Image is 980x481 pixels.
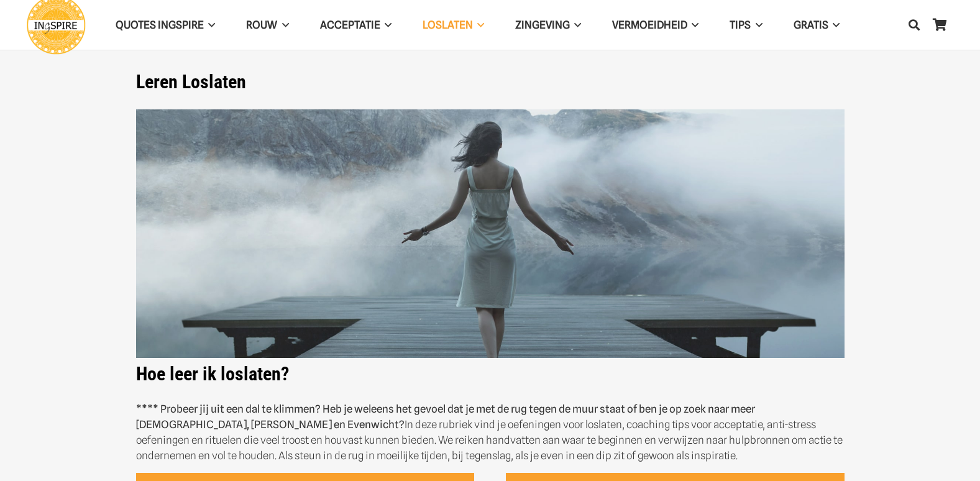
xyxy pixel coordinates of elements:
span: VERMOEIDHEID Menu [687,9,698,40]
span: Acceptatie [320,19,380,31]
a: ZingevingZingeving Menu [500,9,597,41]
h1: Leren Loslaten [136,71,845,93]
span: ROUW Menu [277,9,288,40]
a: AcceptatieAcceptatie Menu [305,9,407,41]
span: QUOTES INGSPIRE Menu [204,9,215,40]
img: Inspiratie en tips bij een gemis aan zingeving voor meer zingeving en lichtpuntjes op je pad naar... [136,109,845,359]
span: GRATIS [794,19,828,31]
a: VERMOEIDHEIDVERMOEIDHEID Menu [597,9,714,41]
a: LoslatenLoslaten Menu [407,9,500,41]
span: QUOTES INGSPIRE [116,19,204,31]
a: Zoeken [902,9,927,40]
span: GRATIS Menu [828,9,840,40]
a: TIPSTIPS Menu [714,9,777,41]
span: Zingeving [515,19,570,31]
a: GRATISGRATIS Menu [778,9,855,41]
strong: Hoe leer ik loslaten? [136,341,845,385]
a: QUOTES INGSPIREQUOTES INGSPIRE Menu [100,9,231,41]
span: ROUW [246,19,277,31]
span: Loslaten Menu [473,9,484,40]
p: In deze rubriek vind je oefeningen voor loslaten, coaching tips voor acceptatie, anti-stress oefe... [136,401,845,464]
span: Loslaten [423,19,473,31]
span: TIPS Menu [751,9,762,40]
span: Acceptatie Menu [380,9,392,40]
strong: **** Probeer jij uit een dal te klimmen? Heb je weleens het gevoel dat je met de rug tegen de muu... [136,403,755,431]
span: Zingeving Menu [570,9,581,40]
span: VERMOEIDHEID [612,19,687,31]
span: TIPS [730,19,751,31]
a: ROUWROUW Menu [231,9,304,41]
